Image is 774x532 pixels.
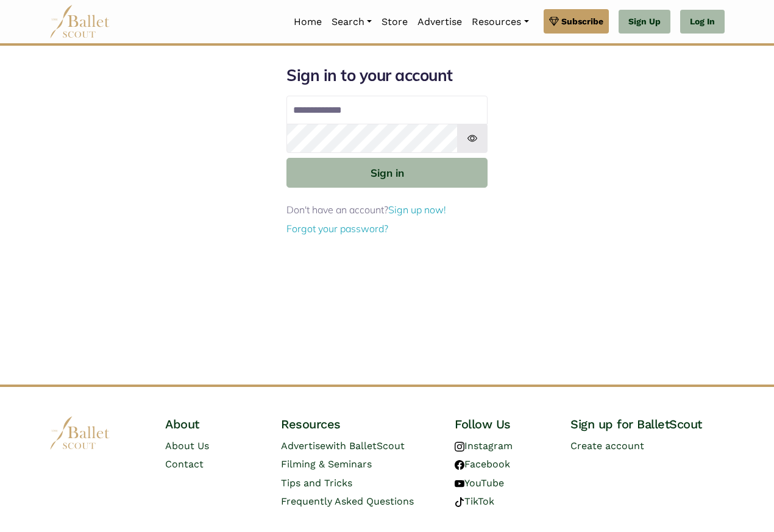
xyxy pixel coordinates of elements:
[544,9,609,34] a: Subscribe
[281,495,414,507] a: Frequently Asked Questions
[281,477,352,489] a: Tips and Tricks
[377,9,413,35] a: Store
[281,458,372,470] a: Filming & Seminars
[413,9,467,35] a: Advertise
[165,440,209,452] a: About Us
[281,416,435,432] h4: Resources
[455,497,464,507] img: tiktok logo
[388,204,446,216] a: Sign up now!
[619,10,670,34] a: Sign Up
[286,65,488,86] h1: Sign in to your account
[286,202,488,218] p: Don't have an account?
[165,458,204,470] a: Contact
[49,416,110,450] img: logo
[455,458,510,470] a: Facebook
[455,479,464,489] img: youtube logo
[281,440,405,452] a: Advertisewith BalletScout
[286,222,388,235] a: Forgot your password?
[286,158,488,188] button: Sign in
[570,440,644,452] a: Create account
[165,416,261,432] h4: About
[680,10,725,34] a: Log In
[467,9,533,35] a: Resources
[455,460,464,470] img: facebook logo
[325,440,405,452] span: with BalletScout
[549,15,559,28] img: gem.svg
[570,416,725,432] h4: Sign up for BalletScout
[455,477,504,489] a: YouTube
[327,9,377,35] a: Search
[455,440,513,452] a: Instagram
[455,442,464,452] img: instagram logo
[455,416,551,432] h4: Follow Us
[289,9,327,35] a: Home
[455,495,494,507] a: TikTok
[561,15,603,28] span: Subscribe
